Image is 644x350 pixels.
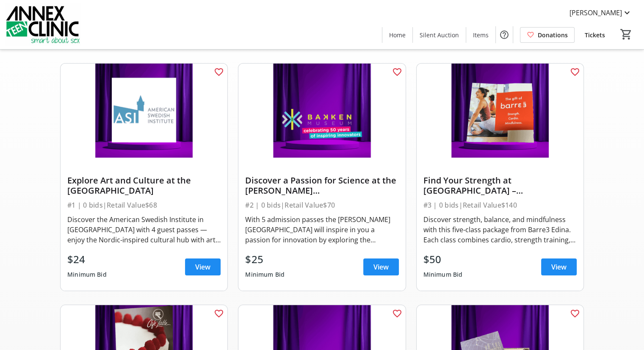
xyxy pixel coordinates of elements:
mat-icon: favorite_outline [570,308,580,319]
a: Silent Auction [413,27,466,43]
div: Explore Art and Culture at the [GEOGRAPHIC_DATA] [67,175,221,196]
span: View [551,262,567,272]
img: Annex Teen Clinic's Logo [5,3,80,46]
div: #1 | 0 bids | Retail Value $68 [67,199,221,211]
mat-icon: favorite_outline [214,67,224,77]
div: #3 | 0 bids | Retail Value $140 [423,199,577,211]
span: Silent Auction [420,31,459,39]
a: View [541,258,577,275]
a: View [185,258,221,275]
a: Tickets [578,27,612,43]
div: Minimum Bid [423,267,463,282]
span: Home [389,31,406,39]
div: Discover a Passion for Science at the [PERSON_NAME][GEOGRAPHIC_DATA] [245,175,398,196]
div: Minimum Bid [245,267,285,282]
button: Cart [619,27,634,42]
img: Find Your Strength at Barre3 – Edina [417,64,583,158]
span: Donations [538,31,568,39]
mat-icon: favorite_outline [392,67,402,77]
a: Home [382,27,412,43]
img: Explore Art and Culture at the American Swedish Institute [61,64,227,158]
mat-icon: favorite_outline [214,308,224,319]
div: Minimum Bid [67,267,107,282]
span: Tickets [585,31,605,39]
div: $50 [423,252,463,267]
div: $24 [67,252,107,267]
mat-icon: favorite_outline [392,308,402,319]
a: Items [466,27,495,43]
span: View [195,262,210,272]
button: [PERSON_NAME] [563,6,639,19]
div: With 5 admission passes the [PERSON_NAME][GEOGRAPHIC_DATA] will inspire in you a passion for inno... [245,214,398,245]
button: Help [496,26,513,43]
span: Items [473,31,489,39]
span: [PERSON_NAME] [569,8,622,18]
div: Find Your Strength at [GEOGRAPHIC_DATA] – [GEOGRAPHIC_DATA] [423,175,577,196]
div: Discover strength, balance, and mindfulness with this five-class package from Barre3 Edina. Each ... [423,214,577,245]
div: #2 | 0 bids | Retail Value $70 [245,199,398,211]
mat-icon: favorite_outline [570,67,580,77]
a: Donations [520,27,575,43]
div: $25 [245,252,285,267]
img: Discover a Passion for Science at the Bakken Museum [238,64,405,158]
span: View [373,262,389,272]
div: Discover the American Swedish Institute in [GEOGRAPHIC_DATA] with 4 guest passes —enjoy the Nordi... [67,214,221,245]
a: View [363,258,399,275]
